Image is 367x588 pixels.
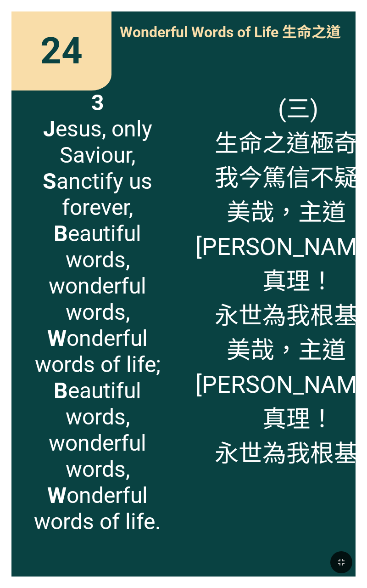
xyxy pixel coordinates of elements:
[43,116,56,142] b: J
[120,20,341,41] span: Wonderful Words of Life 生命之道
[54,378,68,404] b: B
[91,90,104,116] b: 3
[43,168,56,194] b: S
[54,220,68,247] b: B
[47,325,67,351] b: W
[40,29,83,73] span: 24
[47,482,67,509] b: W
[23,90,172,535] span: esus, only Saviour, anctify us forever, eautiful words, wonderful words, onderful words of life; ...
